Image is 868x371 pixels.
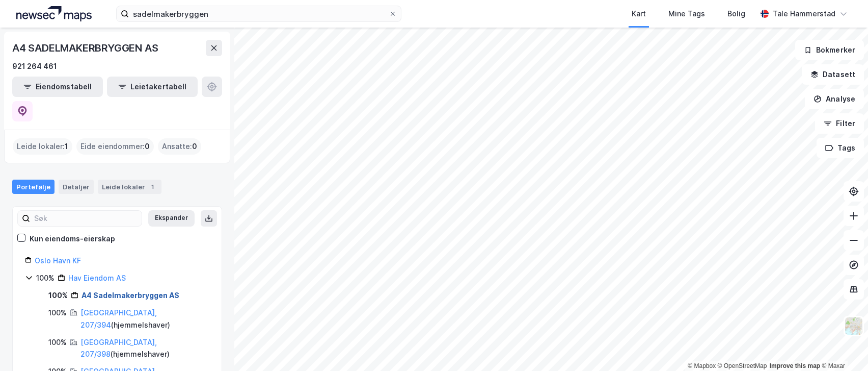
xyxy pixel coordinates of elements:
a: Oslo Havn KF [35,256,81,265]
button: Analyse [805,89,864,109]
iframe: Chat Widget [817,322,868,371]
div: 100% [48,289,68,302]
div: Kart [632,8,646,20]
div: Kontrollprogram for chat [817,322,868,371]
div: Bolig [727,8,745,20]
img: logo.a4113a55bc3d86da70a041830d287a7e.svg [16,6,92,21]
button: Bokmerker [795,40,864,60]
span: 0 [192,140,197,153]
div: 921 264 461 [12,60,57,72]
div: Ansatte : [158,138,201,155]
div: 100% [48,336,67,349]
span: 0 [145,140,150,153]
div: Tale Hammerstad [773,8,835,20]
div: Eide eiendommer : [76,138,154,155]
button: Eiendomstabell [12,77,103,97]
button: Ekspander [148,210,195,227]
a: OpenStreetMap [718,362,767,369]
img: Z [844,316,863,336]
div: Portefølje [12,180,55,194]
div: Mine Tags [668,8,705,20]
div: ( hjemmelshaver ) [80,307,209,331]
input: Søk på adresse, matrikkel, gårdeiere, leietakere eller personer [129,6,389,21]
div: Detaljer [59,180,94,194]
button: Datasett [802,64,864,85]
button: Leietakertabell [107,77,198,97]
button: Tags [817,138,864,158]
button: Filter [815,113,864,134]
div: 100% [36,272,55,284]
a: [GEOGRAPHIC_DATA], 207/394 [80,308,157,329]
div: Leide lokaler : [13,138,72,155]
div: ( hjemmelshaver ) [80,336,209,361]
a: [GEOGRAPHIC_DATA], 207/398 [80,338,157,359]
span: 1 [65,140,68,153]
a: Improve this map [770,362,820,369]
a: Hav Eiendom AS [68,274,126,282]
div: A4 SADELMAKERBRYGGEN AS [12,40,160,56]
a: Mapbox [688,362,716,369]
input: Søk [30,211,142,226]
div: Kun eiendoms-eierskap [30,233,115,245]
div: Leide lokaler [98,180,161,194]
div: 100% [48,307,67,319]
div: 1 [147,182,157,192]
a: A4 Sadelmakerbryggen AS [82,291,179,300]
